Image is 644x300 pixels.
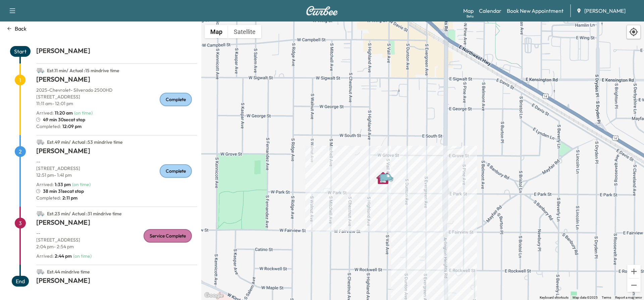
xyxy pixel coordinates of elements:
p: Back [15,25,26,33]
p: Completed: [36,123,197,130]
span: Est. 23 min / Actual : 31 min drive time [47,211,122,217]
p: [STREET_ADDRESS] [36,165,197,172]
p: 2:04 pm - 2:54 pm [36,243,197,250]
p: Arrived : [36,253,72,259]
span: Est. 44 min drive time [47,269,90,275]
a: Report a map error [615,296,642,299]
p: - - [36,230,197,237]
img: Google [203,291,225,300]
div: Beta [467,14,474,19]
h1: [PERSON_NAME] [36,46,197,58]
a: Calendar [479,7,501,15]
div: Complete [160,164,192,178]
span: Est. 11 min / Actual : 15 min drive time [47,68,119,74]
button: Show satellite imagery [228,25,261,38]
a: MapBeta [463,7,474,15]
span: Est. 49 min / Actual : 53 min drive time [47,139,123,145]
span: 1 [15,75,25,85]
h1: [PERSON_NAME] [36,146,197,158]
span: 1:33 pm [55,181,71,187]
span: 38 min 31sec at stop [43,188,84,195]
h1: [PERSON_NAME] [36,75,197,87]
span: End [12,276,29,287]
span: 11:20 am [55,110,73,116]
div: Recenter map [627,25,641,39]
button: Zoom in [627,265,641,278]
p: [STREET_ADDRESS] [36,93,197,100]
span: 2:11 pm [61,195,77,201]
gmp-advanced-marker: Van [376,166,400,178]
span: 2:44 pm [55,253,72,259]
span: Map data ©2025 [573,296,598,299]
h1: [PERSON_NAME] [36,276,197,288]
a: Terms (opens in new tab) [602,296,611,299]
span: 49 min 30sec at stop [43,116,85,123]
h1: [PERSON_NAME] [36,218,197,230]
button: Show street map [205,25,228,38]
a: Open this area in Google Maps (opens a new window) [203,291,225,300]
div: Service Complete [144,229,192,243]
span: 3 [15,218,26,228]
span: ( on time ) [73,253,92,259]
a: Book New Appointment [507,7,563,15]
p: - - [36,158,197,165]
img: Curbee Logo [306,6,338,15]
p: 11:11 am - 12:01 pm [36,100,197,107]
span: Start [10,46,31,57]
p: Arrived : [36,110,73,116]
p: 12:51 pm - 1:41 pm [36,172,197,178]
p: [STREET_ADDRESS] [36,237,197,243]
p: 2025 - Chevrolet - Silverado 2500HD [36,87,197,93]
span: [PERSON_NAME] [584,7,626,15]
span: ( on time ) [74,110,93,116]
p: Arrived : [36,181,71,188]
span: 2 [15,146,26,157]
p: Completed: [36,195,197,201]
div: Complete [160,93,192,106]
span: 12:09 pm [61,123,82,130]
button: Zoom out [627,278,641,292]
span: ( on time ) [72,181,91,187]
button: Keyboard shortcuts [540,295,569,300]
